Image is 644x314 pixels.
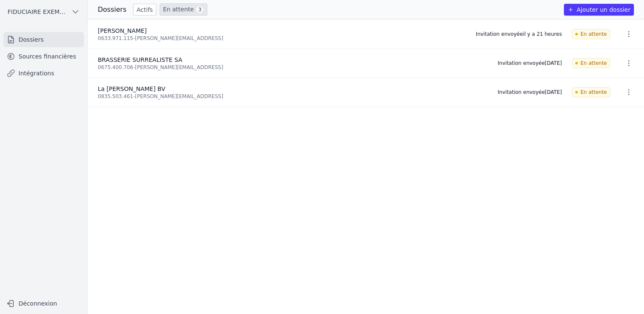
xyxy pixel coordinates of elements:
span: [PERSON_NAME] [98,27,147,34]
span: En attente [572,87,610,97]
a: Actifs [133,4,156,16]
span: La [PERSON_NAME] BV [98,85,165,92]
div: Invitation envoyée il y a 21 heures [476,31,562,37]
button: Déconnexion [3,297,84,310]
h3: Dossiers [98,5,126,15]
span: En attente [572,29,610,39]
span: FIDUCIAIRE EXEMPLE [8,8,68,16]
span: BRASSERIE SURREALISTE SA [98,56,182,63]
div: Invitation envoyée [DATE] [498,89,562,96]
span: 3 [196,5,204,14]
div: Invitation envoyée [DATE] [498,60,562,67]
div: 0835.503.461 - [PERSON_NAME][EMAIL_ADDRESS] [98,93,488,100]
span: En attente [572,58,610,68]
a: Intégrations [3,66,84,81]
div: 0675.400.706 - [PERSON_NAME][EMAIL_ADDRESS] [98,64,488,71]
a: Dossiers [3,32,84,47]
div: 0633.971.115 - [PERSON_NAME][EMAIL_ADDRESS] [98,35,466,42]
a: Sources financières [3,49,84,64]
a: En attente 3 [160,3,207,16]
button: Ajouter un dossier [564,4,634,16]
button: FIDUCIAIRE EXEMPLE [3,5,84,19]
